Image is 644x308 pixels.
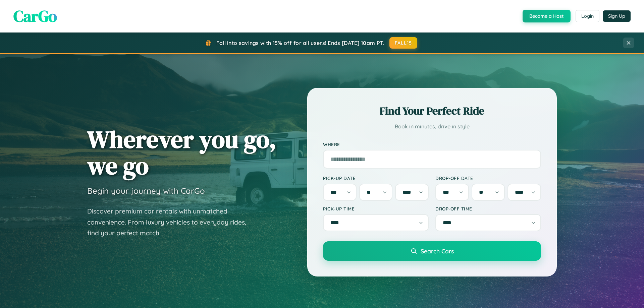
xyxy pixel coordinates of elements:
h2: Find Your Perfect Ride [323,104,541,118]
label: Drop-off Time [435,206,541,211]
label: Pick-up Date [323,175,429,181]
button: Become a Host [523,10,571,22]
span: Search Cars [421,247,454,255]
span: CarGo [13,5,57,27]
label: Where [323,141,541,147]
p: Discover premium car rentals with unmatched convenience. From luxury vehicles to everyday rides, ... [87,206,255,239]
p: Book in minutes, drive in style [323,122,541,131]
h1: Wherever you go, we go [87,126,276,179]
label: Drop-off Date [435,175,541,181]
button: Search Cars [323,241,541,261]
button: FALL15 [389,37,418,49]
span: Fall into savings with 15% off for all users! Ends [DATE] 10am PT. [216,40,384,46]
label: Pick-up Time [323,206,429,211]
button: Sign Up [603,10,631,22]
h3: Begin your journey with CarGo [87,186,205,196]
button: Login [576,10,599,22]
